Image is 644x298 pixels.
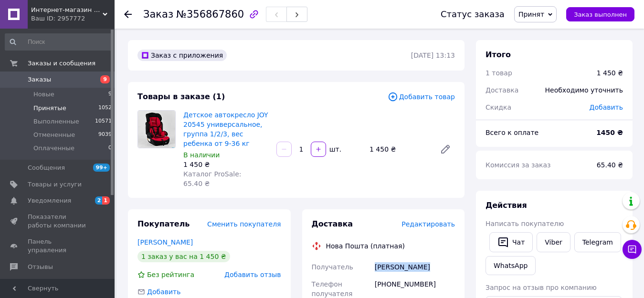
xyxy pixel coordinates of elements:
span: Добавить [147,288,180,296]
span: Отмененные [33,131,75,139]
span: Скидка [486,103,511,111]
span: №356867860 [176,9,244,20]
a: WhatsApp [486,256,536,275]
span: Без рейтинга [147,271,194,278]
span: 2 [95,196,103,205]
span: Интернет-магазин Dendis [31,6,103,14]
input: Поиск [5,33,113,51]
span: Уведомления [28,196,71,205]
div: 1 450 ₴ [597,68,623,78]
span: Панель управления [28,237,88,255]
span: Редактировать [401,220,455,228]
span: Сменить покупателя [207,220,281,228]
span: Добавить [590,103,623,111]
span: Действия [486,201,527,210]
span: Добавить товар [388,92,455,102]
span: Новые [33,90,54,99]
span: 9 [108,90,112,99]
span: Написать покупателю [486,220,564,227]
span: Оплаченные [33,144,74,153]
div: Ваш ID: 2957772 [31,14,115,23]
span: 1 [102,196,110,205]
span: Заказ выполнен [574,11,627,18]
div: 1 заказ у вас на 1 450 ₴ [137,251,230,262]
div: Нова Пошта (платная) [324,241,407,251]
a: Редактировать [436,140,455,159]
b: 1450 ₴ [596,129,623,136]
div: 1 450 ₴ [183,160,269,169]
button: Чат [489,232,533,252]
span: Итого [486,50,511,59]
div: Заказ с приложения [137,50,227,61]
span: 9 [100,75,110,83]
span: Телефон получателя [312,280,353,298]
span: Принятые [33,104,66,113]
a: Telegram [574,232,621,252]
span: Запрос на отзыв про компанию [486,284,597,291]
span: Получатель [312,263,353,271]
span: Принят [518,10,544,18]
span: Товары и услуги [28,180,82,189]
div: 1 450 ₴ [366,143,432,156]
a: Детское автокресло JOY 20545 универсальное, группа 1/2/3, вес ребенка от 9-36 кг [183,111,268,147]
span: 65.40 ₴ [597,161,623,169]
div: [PERSON_NAME] [373,258,457,276]
img: Детское автокресло JOY 20545 универсальное, группа 1/2/3, вес ребенка от 9-36 кг [138,111,175,148]
span: Показатели работы компании [28,213,88,230]
span: 99+ [93,164,110,172]
button: Заказ выполнен [566,7,634,21]
time: [DATE] 13:13 [411,51,455,59]
span: Отзывы [28,263,53,271]
span: Покупатель [137,219,190,228]
span: Заказ [143,9,173,20]
div: Вернуться назад [124,10,132,19]
span: Заказы и сообщения [28,59,95,68]
span: Выполненные [33,117,79,126]
span: 0 [108,144,112,153]
span: 1052 [98,104,112,113]
span: Заказы [28,75,51,84]
div: шт. [327,144,342,154]
div: Статус заказа [441,10,505,19]
span: Каталог ProSale: 65.40 ₴ [183,170,241,187]
span: 1 товар [486,69,512,77]
span: Комиссия за заказ [486,161,551,169]
span: 10571 [95,117,112,126]
span: Сообщения [28,164,65,172]
a: [PERSON_NAME] [137,238,193,246]
span: Добавить отзыв [224,271,281,278]
span: В наличии [183,151,220,159]
button: Чат с покупателем [623,240,642,259]
span: Товары в заказе (1) [137,92,225,101]
span: Доставка [486,86,518,94]
span: Всего к оплате [486,129,538,136]
span: Доставка [312,219,353,228]
div: Необходимо уточнить [539,80,629,101]
a: Viber [537,232,570,252]
span: 9039 [98,131,112,139]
